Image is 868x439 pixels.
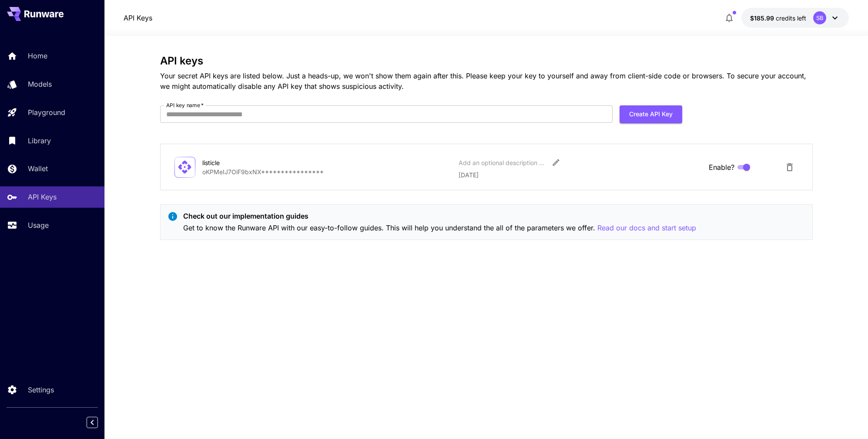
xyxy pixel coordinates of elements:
[183,211,696,221] p: Check out our implementation guides
[124,13,152,23] a: API Keys
[459,170,701,179] p: [DATE]
[459,158,546,167] div: Add an optional description or comment
[28,220,49,230] p: Usage
[124,13,152,23] nav: breadcrumb
[741,8,849,28] button: $185.99332SB
[750,14,776,22] span: $185.99
[750,14,806,23] div: $185.99332
[28,135,51,146] p: Library
[166,101,204,109] label: API key name
[28,51,47,61] p: Home
[202,158,289,167] div: listicle
[673,89,868,439] iframe: Chat Widget
[28,192,57,202] p: API Keys
[28,107,65,118] p: Playground
[620,105,682,123] button: Create API Key
[28,385,54,395] p: Settings
[28,79,52,89] p: Models
[548,155,564,170] button: Edit
[813,11,826,24] div: SB
[87,417,98,428] button: Collapse sidebar
[776,14,806,22] span: credits left
[597,223,696,233] button: Read our docs and start setup
[28,163,48,174] p: Wallet
[160,71,813,91] p: Your secret API keys are listed below. Just a heads-up, we won't show them again after this. Plea...
[93,415,104,430] div: Collapse sidebar
[183,223,696,233] p: Get to know the Runware API with our easy-to-follow guides. This will help you understand the all...
[160,55,813,67] h3: API keys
